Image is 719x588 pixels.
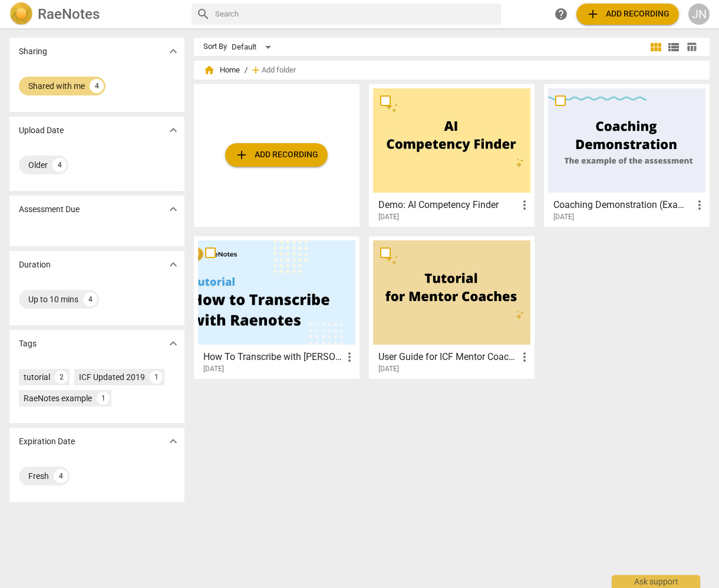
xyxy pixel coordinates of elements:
span: [DATE] [203,364,224,374]
span: add [250,64,262,76]
span: more_vert [517,350,532,364]
span: search [196,7,210,21]
div: tutorial [24,371,50,383]
a: User Guide for ICF Mentor Coaches[DATE] [373,240,530,374]
span: table_chart [686,41,697,52]
a: Help [550,4,572,25]
h3: User Guide for ICF Mentor Coaches [378,350,517,364]
div: Up to 10 mins [28,293,78,305]
span: Add recording [235,148,318,162]
span: / [245,66,248,75]
div: ICF Updated 2019 [79,371,145,383]
div: Fresh [28,470,49,482]
div: Ask support [612,575,700,588]
button: Show more [164,335,182,352]
span: view_module [649,40,663,54]
span: expand_more [166,123,180,137]
div: 4 [83,292,97,306]
button: Table view [682,38,700,56]
a: How To Transcribe with [PERSON_NAME][DATE] [198,240,355,374]
div: 1 [150,371,163,384]
div: Shared with me [28,80,85,92]
p: Assessment Due [19,203,80,216]
a: Coaching Demonstration (Example)[DATE] [548,88,705,222]
div: RaeNotes example [24,392,92,404]
h3: Coaching Demonstration (Example) [553,198,692,212]
div: Default [232,38,275,57]
div: Older [28,159,48,171]
span: more_vert [692,198,707,212]
span: expand_more [166,44,180,58]
span: view_list [667,40,681,54]
span: [DATE] [553,212,574,222]
p: Upload Date [19,124,64,137]
div: 4 [90,79,104,93]
span: home [203,64,215,76]
button: Show more [164,121,182,139]
button: Show more [164,256,182,273]
h3: Demo: AI Competency Finder [378,198,517,212]
button: Upload [576,4,679,25]
button: Upload [225,143,328,167]
p: Sharing [19,45,47,58]
span: add [586,7,600,21]
img: Logo [9,2,33,26]
button: JN [688,4,710,25]
a: Demo: AI Competency Finder[DATE] [373,88,530,222]
button: List view [665,38,682,56]
a: LogoRaeNotes [9,2,182,26]
span: [DATE] [378,364,399,374]
span: expand_more [166,257,180,272]
span: more_vert [342,350,357,364]
span: expand_more [166,202,180,216]
span: expand_more [166,434,180,448]
span: expand_more [166,336,180,351]
div: 2 [55,371,68,384]
p: Tags [19,338,37,350]
span: [DATE] [378,212,399,222]
span: more_vert [517,198,532,212]
div: Sort By [203,42,227,51]
span: Add recording [586,7,669,21]
span: add [235,148,249,162]
span: Home [203,64,240,76]
span: Add folder [262,66,296,75]
div: 1 [97,392,110,405]
div: 4 [52,158,67,172]
span: help [554,7,568,21]
h2: RaeNotes [38,6,100,22]
button: Show more [164,432,182,450]
p: Duration [19,259,51,271]
input: Search [215,5,496,24]
button: Show more [164,42,182,60]
p: Expiration Date [19,435,75,448]
button: Show more [164,200,182,218]
h3: How To Transcribe with RaeNotes [203,350,342,364]
button: Tile view [647,38,665,56]
div: 4 [54,469,68,483]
